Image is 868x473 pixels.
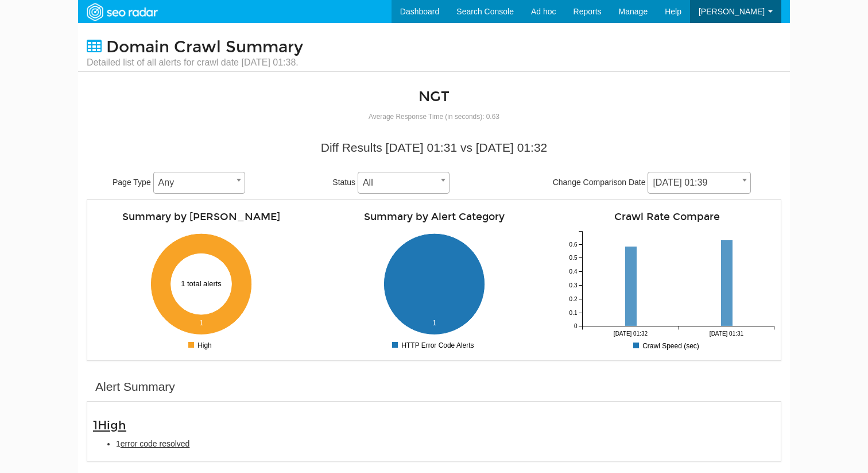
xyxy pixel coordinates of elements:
div: Diff Results [DATE] 01:31 vs [DATE] 01:32 [95,139,773,156]
tspan: [DATE] 01:31 [710,330,744,337]
span: Page Type [113,178,151,187]
span: All [358,172,449,194]
div: Alert Summary [95,378,175,395]
text: 1 total alerts [181,279,222,288]
tspan: 0 [574,323,578,329]
h4: Crawl Rate Compare [559,211,775,222]
img: SEORadar [82,2,161,22]
span: Status [332,178,355,187]
h4: Summary by Alert Category [326,211,542,222]
tspan: [DATE] 01:32 [614,330,648,337]
tspan: 0.2 [569,296,578,302]
small: Average Response Time (in seconds): 0.63 [369,113,499,121]
tspan: 0.4 [569,268,578,275]
span: Ad hoc [531,7,556,16]
span: Any [154,175,245,191]
span: High [98,418,126,433]
span: All [358,175,449,191]
a: NGT [418,88,449,105]
span: error code resolved [121,439,190,448]
span: Manage [619,7,648,16]
small: Detailed list of all alerts for crawl date [DATE] 01:38. [87,56,303,69]
tspan: 0.1 [569,310,578,316]
span: 1 [93,418,126,433]
span: Domain Crawl Summary [106,37,303,57]
span: Reports [573,7,602,16]
span: Any [153,172,245,194]
h4: Summary by [PERSON_NAME] [93,211,309,222]
tspan: 0.3 [569,282,578,289]
span: 09/16/2025 01:39 [648,172,751,194]
li: 1 [116,438,775,449]
span: Change Comparison Date [553,178,646,187]
tspan: 0.5 [569,255,578,261]
span: Help [665,7,681,16]
span: 09/16/2025 01:39 [648,175,750,191]
span: [PERSON_NAME] [699,7,765,16]
tspan: 0.6 [569,241,578,248]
